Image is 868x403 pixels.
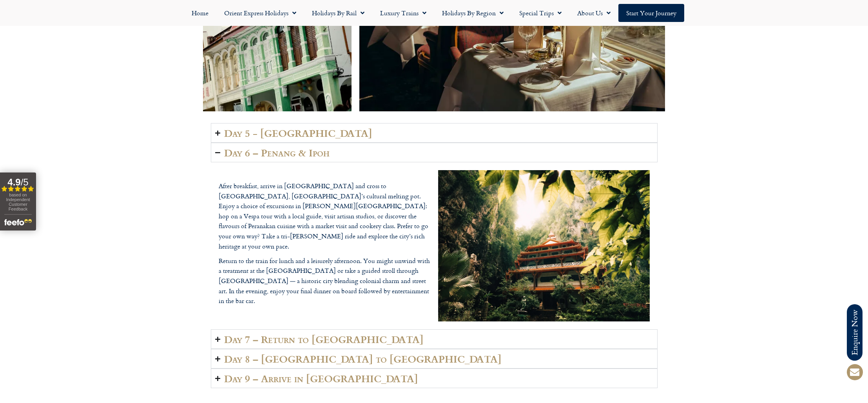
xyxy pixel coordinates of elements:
[219,181,430,251] p: After breakfast, arrive in [GEOGRAPHIC_DATA] and cross to [GEOGRAPHIC_DATA], [GEOGRAPHIC_DATA]’s ...
[9,286,43,294] span: By telephone
[224,334,424,345] h2: Day 7 – Return to [GEOGRAPHIC_DATA]
[216,4,304,22] a: Orient Express Holidays
[224,147,330,158] h2: Day 6 – Penang & Ipoh
[211,369,658,388] summary: Day 9 – Arrive in [GEOGRAPHIC_DATA]
[304,4,372,22] a: Holidays by Rail
[211,143,658,162] summary: Day 6 – Penang & Ipoh
[4,4,864,22] nav: Menu
[569,4,618,22] a: About Us
[2,356,7,361] input: Check to subscribe to the Planet Rail newsletter
[438,170,650,321] div: Image Carousel
[224,353,502,364] h2: Day 8 – [GEOGRAPHIC_DATA] to [GEOGRAPHIC_DATA]
[216,168,256,176] span: Your last name
[438,170,650,321] div: 2 / 2
[211,123,658,388] div: Accordion. Open links with Enter or Space, close with Escape, and navigate with Arrow Keys
[618,4,684,22] a: Start your Journey
[2,287,7,292] input: By telephone
[184,4,216,22] a: Home
[372,4,434,22] a: Luxury Trains
[9,276,32,285] span: By email
[211,123,658,143] summary: Day 5 - [GEOGRAPHIC_DATA]
[219,256,430,306] p: Return to the train for lunch and a leisurely afternoon. You might unwind with a treatment at the...
[438,170,650,321] img: john-t-4GYkrk4gpBo-unsplash
[211,329,658,349] summary: Day 7 – Return to [GEOGRAPHIC_DATA]
[211,349,658,369] summary: Day 8 – [GEOGRAPHIC_DATA] to [GEOGRAPHIC_DATA]
[224,127,372,138] h2: Day 5 - [GEOGRAPHIC_DATA]
[10,355,428,362] span: Check to subscribe to the Planet Rail newsletter
[434,4,511,22] a: Holidays by Region
[224,373,418,384] h2: Day 9 – Arrive in [GEOGRAPHIC_DATA]
[2,278,7,282] input: By email
[511,4,569,22] a: Special Trips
